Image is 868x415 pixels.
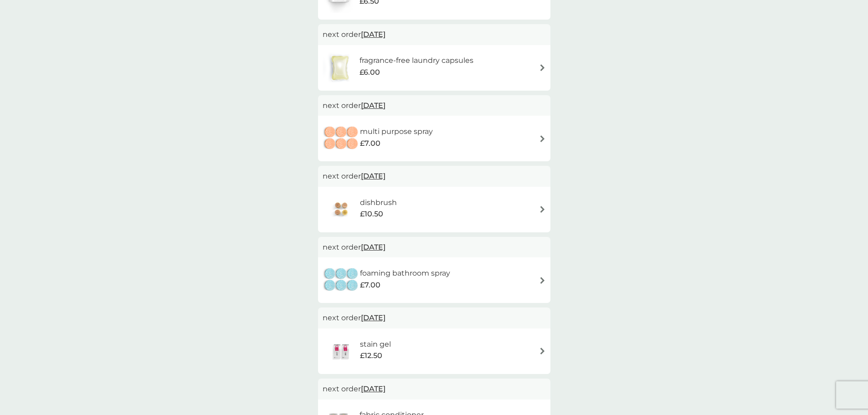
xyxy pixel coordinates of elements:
span: [DATE] [361,309,385,327]
span: [DATE] [361,380,385,398]
img: arrow right [539,348,546,354]
span: £7.00 [360,138,380,149]
p: next order [323,170,546,182]
img: arrow right [539,64,546,71]
span: £7.00 [360,279,380,291]
img: arrow right [539,206,546,213]
p: next order [323,29,546,41]
h6: stain gel [360,338,391,350]
span: £10.50 [360,208,383,220]
img: stain gel [323,335,360,367]
p: next order [323,383,546,395]
span: [DATE] [361,26,385,43]
p: next order [323,100,546,112]
h6: dishbrush [360,197,397,209]
p: next order [323,241,546,253]
span: [DATE] [361,167,385,185]
span: £12.50 [360,350,382,362]
img: arrow right [539,135,546,142]
img: multi purpose spray [323,123,360,154]
p: next order [323,312,546,324]
span: [DATE] [361,238,385,256]
img: fragrance-free laundry capsules [323,52,357,84]
img: dishbrush [323,194,360,225]
img: foaming bathroom spray [323,264,360,296]
h6: foaming bathroom spray [360,267,450,279]
span: [DATE] [361,97,385,114]
span: £6.00 [360,67,380,78]
h6: fragrance-free laundry capsules [360,55,473,67]
h6: multi purpose spray [360,126,433,138]
img: arrow right [539,277,546,284]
